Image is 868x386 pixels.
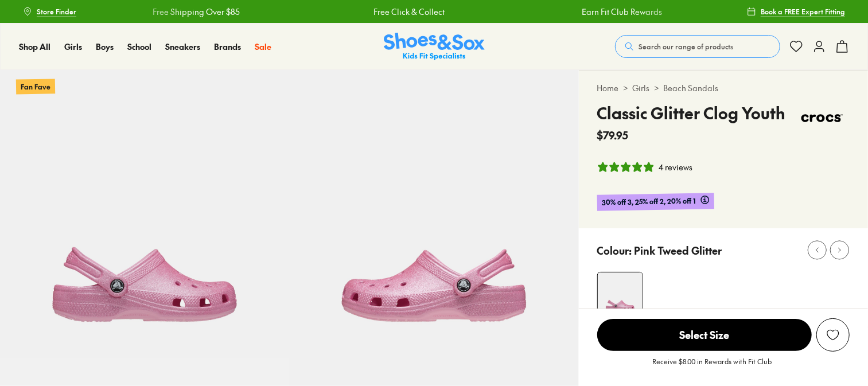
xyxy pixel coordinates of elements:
button: Add to Wishlist [816,318,850,352]
a: Free Click & Collect [373,6,445,18]
span: Search our range of products [639,41,733,52]
button: Search our range of products [615,35,780,58]
span: Store Finder [37,6,76,17]
a: Store Finder [23,1,76,22]
div: 4 reviews [659,161,693,173]
a: Free Shipping Over $85 [153,6,240,18]
p: Pink Tweed Glitter [635,243,722,258]
h4: Classic Glitter Clog Youth [597,101,786,125]
span: Book a FREE Expert Fitting [761,6,845,17]
a: Boys [96,41,114,53]
img: 5-502855_1 [289,70,578,359]
a: Shoes & Sox [384,33,485,61]
a: Beach Sandals [664,82,719,94]
a: Brands [214,41,241,53]
span: 30% off 3, 25% off 2, 20% off 1 [601,196,695,209]
p: Receive $8.00 in Rewards with Fit Club [652,356,772,377]
span: Select Size [597,319,812,351]
a: Sale [255,41,271,53]
img: SNS_Logo_Responsive.svg [384,33,485,61]
button: Select Size [597,318,812,352]
span: $79.95 [597,127,629,143]
a: Sneakers [165,41,200,53]
a: Girls [633,82,650,94]
a: Girls [64,41,82,53]
div: > > [597,82,850,94]
p: Colour: [597,243,632,258]
a: Shop All [19,41,50,53]
img: Vendor logo [795,101,850,135]
p: Fan Fave [16,79,55,94]
a: Book a FREE Expert Fitting [747,1,845,22]
img: 4-502854_1 [598,272,643,317]
a: Home [597,82,619,94]
a: Earn Fit Club Rewards [582,6,662,18]
a: School [127,41,151,53]
button: 5 stars, 4 ratings [597,161,693,173]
